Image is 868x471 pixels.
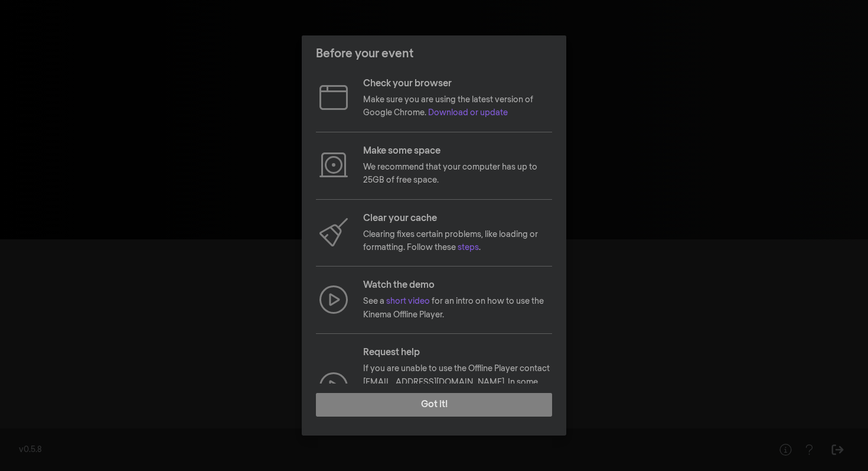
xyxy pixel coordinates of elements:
[386,297,430,306] a: short video
[363,212,552,226] p: Clear your cache
[363,161,552,187] p: We recommend that your computer has up to 25GB of free space.
[428,109,508,117] a: Download or update
[458,243,479,252] a: steps
[363,346,552,360] p: Request help
[363,295,552,321] p: See a for an intro on how to use the Kinema Offline Player.
[363,362,552,428] p: If you are unable to use the Offline Player contact . In some cases, a backup link to stream the ...
[316,393,552,417] button: Got it!
[363,278,552,293] p: Watch the demo
[363,144,552,158] p: Make some space
[302,35,566,72] header: Before your event
[363,93,552,120] p: Make sure you are using the latest version of Google Chrome.
[363,77,552,91] p: Check your browser
[363,378,504,386] a: [EMAIL_ADDRESS][DOMAIN_NAME]
[363,228,552,255] p: Clearing fixes certain problems, like loading or formatting. Follow these .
